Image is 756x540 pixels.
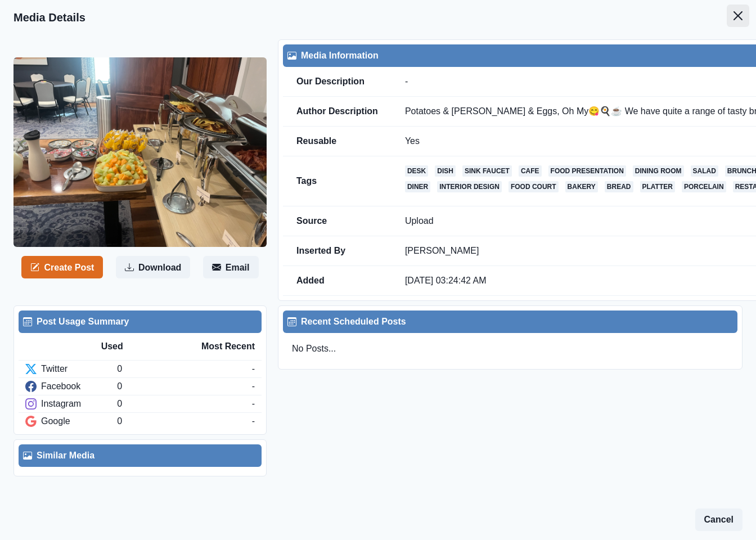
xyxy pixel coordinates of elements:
[23,449,257,462] div: Similar Media
[695,508,742,531] button: Cancel
[25,362,117,376] div: Twitter
[25,397,117,411] div: Instagram
[405,165,428,177] a: desk
[565,181,598,192] a: bakery
[548,165,626,177] a: food presentation
[13,57,267,247] img: o58eldwhc0jgsmliopmt
[283,206,391,236] td: Source
[252,415,255,428] div: -
[283,333,737,364] div: No Posts...
[21,256,103,278] button: Create Post
[252,380,255,393] div: -
[462,165,512,177] a: sink faucet
[691,165,718,177] a: salad
[435,165,456,177] a: dish
[203,256,259,278] button: Email
[116,256,190,278] button: Download
[405,181,430,192] a: diner
[283,156,391,206] td: Tags
[283,97,391,127] td: Author Description
[682,181,726,192] a: porcelain
[117,415,251,428] div: 0
[283,67,391,97] td: Our Description
[519,165,542,177] a: cafe
[727,4,749,27] button: Close
[25,380,117,393] div: Facebook
[23,315,257,328] div: Post Usage Summary
[437,181,502,192] a: interior design
[252,362,255,376] div: -
[25,415,117,428] div: Google
[640,181,675,192] a: platter
[117,397,251,411] div: 0
[508,181,559,192] a: food court
[605,181,633,192] a: bread
[283,236,391,266] td: Inserted By
[117,380,251,393] div: 0
[633,165,684,177] a: dining room
[283,266,391,296] td: Added
[178,340,255,353] div: Most Recent
[252,397,255,411] div: -
[117,362,251,376] div: 0
[287,315,733,328] div: Recent Scheduled Posts
[101,340,178,353] div: Used
[405,246,479,255] a: [PERSON_NAME]
[283,127,391,156] td: Reusable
